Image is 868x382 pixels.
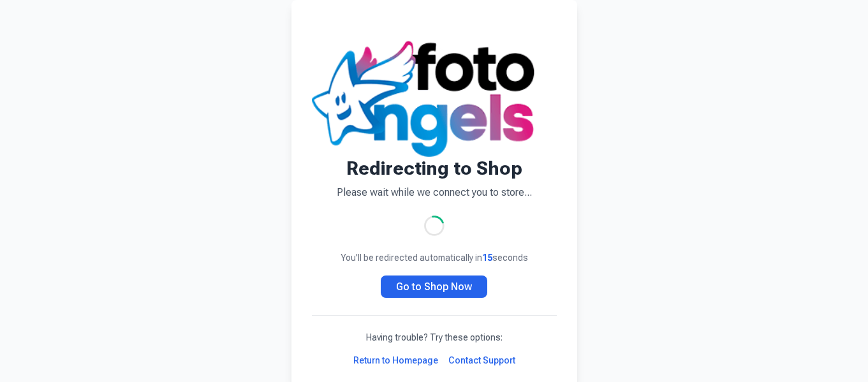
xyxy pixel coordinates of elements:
span: 15 [482,253,492,263]
a: Contact Support [448,354,515,367]
p: Having trouble? Try these options: [312,331,557,344]
h1: Redirecting to Shop [312,157,557,180]
a: Return to Homepage [353,354,438,367]
a: Go to Shop Now [381,275,487,298]
p: Please wait while we connect you to store... [312,185,557,200]
p: You'll be redirected automatically in seconds [312,251,557,264]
